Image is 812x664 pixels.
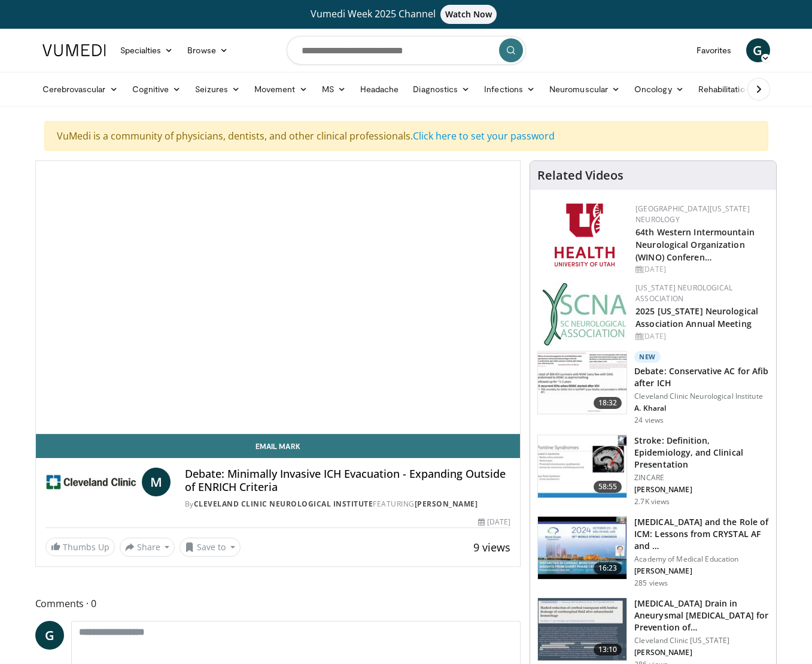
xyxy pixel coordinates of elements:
p: Cleveland Clinic Neurological Institute [634,392,769,401]
p: 2.7K views [634,497,670,507]
a: Browse [180,38,235,62]
img: f6362829-b0a3-407d-a044-59546adfd345.png.150x105_q85_autocrop_double_scale_upscale_version-0.2.png [555,204,615,266]
a: 58:55 Stroke: Definition, Epidemiology, and Clinical Presentation ZINCARE [PERSON_NAME] 2.7K views [537,435,769,507]
a: Movement [247,77,315,101]
a: 16:23 [MEDICAL_DATA] and the Role of ICM: Lessons from CRYSTAL AF and … Academy of Medical Educat... [537,516,769,588]
a: Oncology [627,77,691,101]
p: ZINCARE [634,473,769,483]
a: G [35,621,64,650]
a: Cleveland Clinic Neurological Institute [194,499,373,509]
a: Diagnostics [406,77,477,101]
span: 58:55 [594,481,622,493]
div: [DATE] [635,331,767,342]
span: 18:32 [594,397,622,409]
img: 514e11ea-87f1-47fb-adb8-ddffea0a3059.150x105_q85_crop-smart_upscale.jpg [538,351,627,414]
a: 18:32 New Debate: Conservative AC for Afib after ICH Cleveland Clinic Neurological Institute A. K... [537,351,769,425]
p: [PERSON_NAME] [634,485,769,495]
h3: [MEDICAL_DATA] and the Role of ICM: Lessons from CRYSTAL AF and … [634,516,769,552]
p: Academy of Medical Education [634,554,769,564]
a: Cognitive [125,77,188,101]
a: MS [315,77,353,101]
div: VuMedi is a community of physicians, dentists, and other clinical professionals. [44,121,768,151]
img: Cleveland Clinic Neurological Institute [45,468,137,496]
h3: Debate: Conservative AC for Afib after ICH [634,365,769,389]
span: 13:10 [594,644,622,656]
a: Rehabilitation [691,77,757,101]
a: Email Mark [36,434,521,458]
a: M [142,468,171,496]
img: b123db18-9392-45ae-ad1d-42c3758a27aa.jpg.150x105_q85_autocrop_double_scale_upscale_version-0.2.jpg [542,283,627,345]
div: By FEATURING [185,499,510,510]
p: New [634,351,661,363]
video-js: Video Player [36,161,521,434]
button: Share [120,538,175,557]
a: [US_STATE] Neurological Association [635,283,732,304]
span: Vumedi Week 2025 Channel [311,7,502,20]
p: [PERSON_NAME] [634,648,769,657]
div: [DATE] [478,517,510,527]
img: 26d5732c-95f1-4678-895e-01ffe56ce748.150x105_q85_crop-smart_upscale.jpg [538,435,627,498]
a: Seizures [188,77,247,101]
a: Thumbs Up [45,538,115,556]
a: Vumedi Week 2025 ChannelWatch Now [44,5,768,24]
a: Infections [477,77,542,101]
a: 64th Western Intermountain Neurological Organization (WINO) Conferen… [635,226,755,263]
span: Comments 0 [35,596,521,611]
a: Favorites [689,38,739,62]
p: [PERSON_NAME] [634,566,769,576]
p: A. Kharal [634,404,769,413]
span: 9 views [473,540,510,554]
p: 24 views [634,416,664,425]
a: Neuromuscular [542,77,627,101]
img: 64538175-078f-408f-93bb-01b902d7e9f3.150x105_q85_crop-smart_upscale.jpg [538,517,627,579]
p: 285 views [634,578,668,588]
h3: Stroke: Definition, Epidemiology, and Clinical Presentation [634,435,769,471]
p: Cleveland Clinic [US_STATE] [634,636,769,645]
a: [PERSON_NAME] [415,499,478,509]
h3: [MEDICAL_DATA] Drain in Aneurysmal [MEDICAL_DATA] for Prevention of… [634,598,769,633]
a: 2025 [US_STATE] Neurological Association Annual Meeting [635,305,758,329]
a: Headache [353,77,406,101]
a: [GEOGRAPHIC_DATA][US_STATE] Neurology [635,204,750,225]
a: G [746,38,770,62]
img: VuMedi Logo [42,44,106,56]
a: Click here to set your password [413,129,555,142]
span: 16:23 [594,562,622,574]
input: Search topics, interventions [287,36,526,65]
h4: Debate: Minimally Invasive ICH Evacuation - Expanding Outside of ENRICH Criteria [185,468,510,493]
div: [DATE] [635,264,767,275]
img: 516124b3-1236-44f8-a5da-d16569704871.150x105_q85_crop-smart_upscale.jpg [538,598,627,660]
a: Specialties [113,38,181,62]
a: Cerebrovascular [35,77,125,101]
button: Save to [180,538,241,557]
span: Watch Now [440,5,497,24]
h4: Related Videos [537,168,624,183]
